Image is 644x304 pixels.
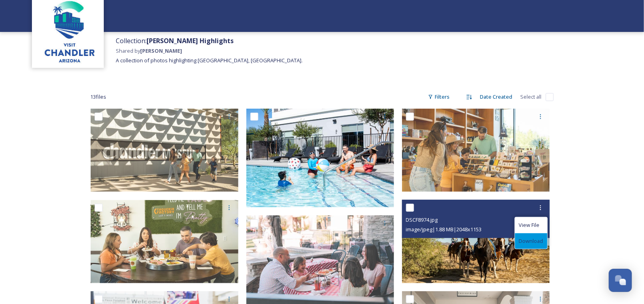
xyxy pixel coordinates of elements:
[91,93,107,101] span: 13 file s
[91,109,238,192] img: DSCF9292.jpg
[402,200,550,283] img: DSCF8974.jpg
[406,226,482,233] span: image/jpeg | 1.88 MB | 2048 x 1153
[116,57,303,64] span: A collection of photos highlighting [GEOGRAPHIC_DATA], [GEOGRAPHIC_DATA].
[91,200,238,283] img: DSCF9191.jpg
[521,93,542,101] span: Select all
[609,269,632,292] button: Open Chat
[147,36,234,45] strong: [PERSON_NAME] Highlights
[476,89,517,105] div: Date Created
[424,89,454,105] div: Filters
[140,47,182,54] strong: [PERSON_NAME]
[519,237,543,245] span: Download
[116,47,182,54] span: Shared by
[402,109,550,192] img: DSCF9315.jpg
[406,216,438,223] span: DSCF8974.jpg
[519,221,540,229] span: View File
[246,109,394,207] img: DSC_5633 (1).jpg
[116,36,234,45] span: Collection:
